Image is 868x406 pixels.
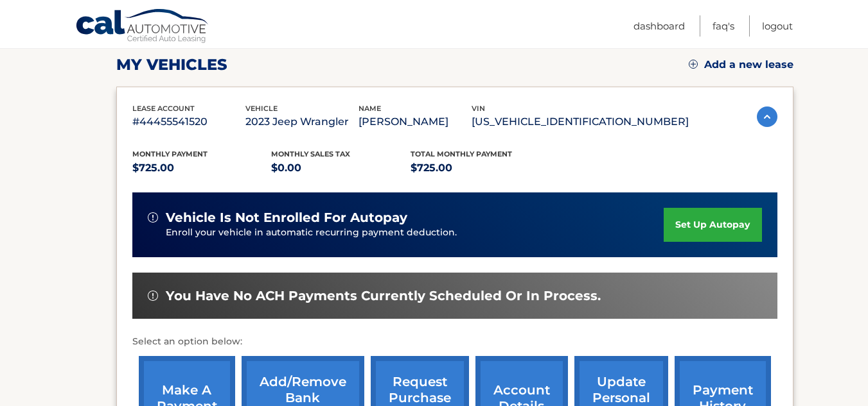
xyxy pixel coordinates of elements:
p: $725.00 [411,159,550,177]
span: Monthly Payment [132,149,208,158]
span: name [359,104,381,113]
a: Logout [762,15,793,37]
span: You have no ACH payments currently scheduled or in process. [166,288,601,304]
span: vehicle is not enrolled for autopay [166,210,407,226]
a: set up autopay [664,208,761,242]
span: Total Monthly Payment [411,149,512,158]
h2: my vehicles [116,55,227,74]
a: Dashboard [633,15,685,37]
p: [US_VEHICLE_IDENTIFICATION_NUMBER] [472,113,689,131]
span: vehicle [245,104,278,113]
img: alert-white.svg [148,212,158,223]
p: Select an option below: [132,334,777,350]
span: Monthly sales Tax [271,149,350,158]
span: lease account [132,104,195,113]
p: #44455541520 [132,113,245,131]
p: [PERSON_NAME] [359,113,472,131]
p: $0.00 [271,159,411,177]
img: alert-white.svg [148,291,158,301]
p: $725.00 [132,159,272,177]
a: FAQ's [713,15,734,37]
p: 2023 Jeep Wrangler [245,113,359,131]
p: Enroll your vehicle in automatic recurring payment deduction. [166,226,664,240]
a: Cal Automotive [75,8,210,46]
img: accordion-active.svg [757,106,777,127]
span: vin [472,104,485,113]
a: Add a new lease [689,58,793,71]
img: add.svg [689,60,698,69]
